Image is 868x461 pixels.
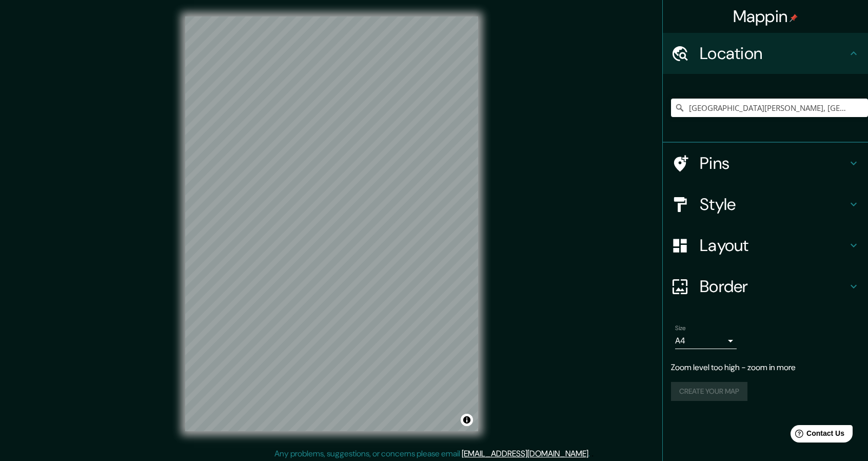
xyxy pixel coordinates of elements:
[671,99,868,117] input: Pick your city or area
[790,14,798,22] img: pin-icon.png
[590,448,591,460] div: .
[700,153,847,174] h4: Pins
[700,194,847,215] h4: Style
[700,235,847,256] h4: Layout
[663,143,868,184] div: Pins
[671,361,860,374] p: Zoom level too high - zoom in more
[700,43,847,64] h4: Location
[462,448,588,459] a: [EMAIL_ADDRESS][DOMAIN_NAME]
[663,33,868,74] div: Location
[675,333,737,349] div: A4
[663,225,868,266] div: Layout
[461,414,473,426] button: Toggle attribution
[591,448,594,460] div: .
[663,266,868,307] div: Border
[777,421,857,450] iframe: Help widget launcher
[185,16,478,431] canvas: Map
[675,324,686,333] label: Size
[274,448,590,460] p: Any problems, suggestions, or concerns please email .
[733,6,798,27] h4: Mappin
[663,184,868,225] div: Style
[700,276,847,297] h4: Border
